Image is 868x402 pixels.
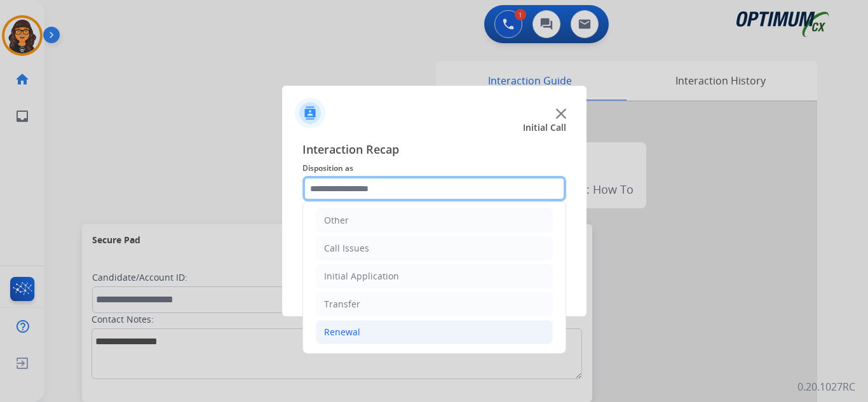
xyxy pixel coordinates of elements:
[797,379,855,394] p: 0.20.1027RC
[302,161,566,176] span: Disposition as
[523,121,566,134] span: Initial Call
[324,298,360,311] div: Transfer
[324,326,360,338] div: Renewal
[302,140,566,161] span: Interaction Recap
[324,242,369,255] div: Call Issues
[295,98,325,128] img: contactIcon
[324,270,399,283] div: Initial Application
[324,214,349,227] div: Other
